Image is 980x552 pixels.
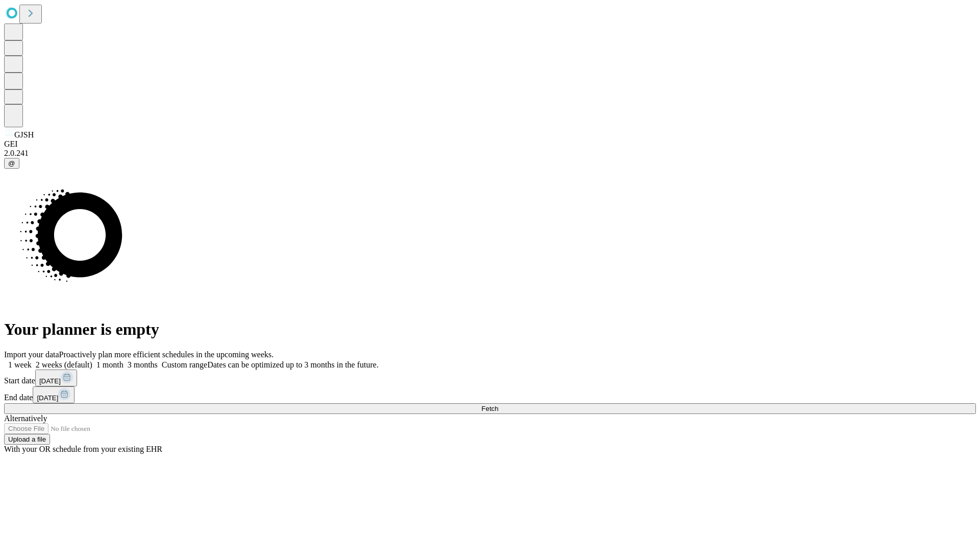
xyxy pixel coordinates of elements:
button: Fetch [4,403,976,414]
span: With your OR schedule from your existing EHR [4,445,162,453]
span: 3 months [128,360,158,369]
span: @ [8,159,15,167]
span: 1 month [96,360,124,369]
span: Dates can be optimized up to 3 months in the future. [207,360,378,369]
span: GJSH [14,130,34,139]
button: [DATE] [35,370,77,386]
div: 2.0.241 [4,149,976,158]
div: GEI [4,140,976,149]
button: [DATE] [33,386,75,403]
button: @ [4,158,19,169]
span: Proactively plan more efficient schedules in the upcoming weeks. [59,350,274,359]
span: Fetch [481,405,498,412]
div: Start date [4,370,976,386]
span: Alternatively [4,414,47,423]
span: 2 weeks (default) [36,360,92,369]
button: Upload a file [4,434,50,445]
h1: Your planner is empty [4,320,976,339]
span: [DATE] [37,394,58,402]
span: [DATE] [39,377,61,385]
div: End date [4,386,976,403]
span: 1 week [8,360,32,369]
span: Import your data [4,350,59,359]
span: Custom range [162,360,207,369]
